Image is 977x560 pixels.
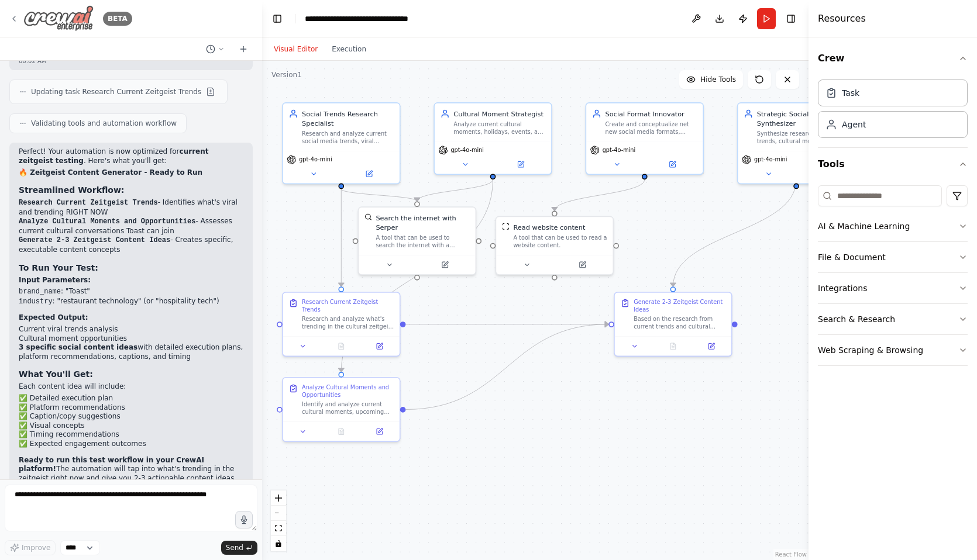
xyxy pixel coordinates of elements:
[645,158,699,170] button: Open in side panel
[325,42,373,56] button: Execution
[234,42,253,56] button: Start a new chat
[757,109,849,127] div: Strategic Social Synthesizer
[19,343,137,351] strong: 3 specific social content ideas
[19,421,243,431] li: ✅ Visual concepts
[269,11,285,27] button: Hide left sidebar
[271,536,286,551] button: toggle interactivity
[842,87,859,99] div: Task
[19,313,88,322] strong: Expected Output:
[376,234,469,249] div: A tool that can be used to search the internet with a search_query. Supports different search typ...
[679,70,743,89] button: Hide Tools
[818,211,968,241] button: AI & Machine Learning
[305,13,436,25] nav: breadcrumb
[818,75,968,147] div: Crew
[19,147,243,165] p: Perfect! Your automation is now optimized for . Here's what you'll get:
[513,223,585,232] div: Read website content
[842,119,866,130] div: Agent
[19,403,243,413] li: ✅ Platform recommendations
[342,168,396,179] button: Open in side panel
[302,130,394,145] div: Research and analyze current social media trends, viral content patterns, and emerging cultural m...
[271,506,286,521] button: zoom out
[19,288,61,296] code: brand_name
[418,259,472,270] button: Open in side panel
[818,42,968,75] button: Crew
[19,334,243,344] li: Cultural moment opportunities
[19,325,243,334] li: Current viral trends analysis
[450,146,484,154] span: gpt-4o-mini
[775,551,807,558] a: React Flow attribution
[818,242,968,272] button: File & Document
[271,70,302,79] div: Version 1
[19,236,170,244] code: Generate 2-3 Zeitgeist Content Ideas
[496,216,614,275] div: ScrapeWebsiteToolRead website contentA tool that can be used to read a website content.
[19,199,158,207] code: Research Current Zeitgeist Trends
[668,179,801,286] g: Edge from 56a0e261-176e-45bd-bb0a-943f7735a46b to 9a37f235-6ebb-4e43-82cc-449f8639329d
[19,168,202,177] strong: 🔥 Zeitgeist Content Generator - Ready to Run
[19,394,243,403] li: ✅ Detailed execution plan
[364,213,372,221] img: SerperDevTool
[818,181,968,375] div: Tools
[282,377,401,442] div: Analyze Cultural Moments and OpportunitiesIdentify and analyze current cultural moments, upcoming...
[19,276,91,284] strong: Input Parameters:
[271,521,286,536] button: fit view
[336,189,346,286] g: Edge from 77353b83-200b-45fe-bb13-44352b61600e to b1403dc2-ad9a-4dcb-99bc-e63e1669985a
[19,297,243,307] li: : "restaurant technology" (or "hospitality tech")
[19,263,98,272] strong: To Run Your Test:
[302,383,394,399] div: Analyze Cultural Moments and Opportunities
[302,109,394,127] div: Social Trends Research Specialist
[19,456,243,492] p: The automation will tap into what's trending in the zeitgeist right now and give you 2-3 actionab...
[103,12,132,26] div: BETA
[363,426,396,437] button: Open in side panel
[653,341,693,352] button: No output available
[19,147,208,165] strong: current zeitgeist testing
[19,440,243,449] li: ✅ Expected engagement outcomes
[19,343,243,361] li: with detailed execution plans, platform recommendations, captions, and timing
[19,185,124,195] strong: Streamlined Workflow:
[19,287,243,297] li: : "Toast"
[818,304,968,334] button: Search & Research
[695,341,728,352] button: Open in side panel
[754,156,787,164] span: gpt-4o-mini
[376,213,469,232] div: Search the internet with Serper
[606,120,697,136] div: Create and conceptualize net new social media formats, content types, and creative executions tha...
[19,57,243,65] div: 08:02 AM
[226,543,243,552] span: Send
[267,42,325,56] button: Visual Editor
[5,540,56,555] button: Improve
[700,75,736,84] span: Hide Tools
[513,234,607,249] div: A tool that can be used to read a website content.
[19,430,243,440] li: ✅ Timing recommendations
[818,335,968,365] button: Web Scraping & Browsing
[19,456,204,473] strong: Ready to run this test workflow in your CrewAI platform!
[19,412,243,421] li: ✅ Caption/copy suggestions
[818,273,968,303] button: Integrations
[453,109,545,118] div: Cultural Moment Strategist
[757,130,849,145] div: Synthesize research from trends, cultural moments, and format innovations to create a comprehensi...
[603,146,636,154] span: gpt-4o-mini
[336,189,422,201] g: Edge from 77353b83-200b-45fe-bb13-44352b61600e to 02798f2b-4e75-4d08-806b-aeb4a152db29
[494,158,548,170] button: Open in side panel
[302,298,394,313] div: Research Current Zeitgeist Trends
[19,198,243,217] li: - Identifies what's viral and trending RIGHT NOW
[453,120,545,136] div: Analyze current cultural moments, holidays, events, and trending topics to develop authentic ways...
[614,292,732,357] div: Generate 2-3 Zeitgeist Content IdeasBased on the research from current trends and cultural moment...
[405,320,608,329] g: Edge from b1403dc2-ad9a-4dcb-99bc-e63e1669985a to 9a37f235-6ebb-4e43-82cc-449f8639329d
[19,382,243,392] p: Each content idea will include:
[606,109,697,118] div: Social Format Innovator
[22,543,50,552] span: Improve
[201,42,229,56] button: Switch to previous chat
[363,341,396,352] button: Open in side panel
[550,179,649,210] g: Edge from d2b28010-490c-46a5-a0ca-2625dbac23ad to 06126910-3ebe-46c4-9a29-305af8239f45
[271,490,286,551] div: React Flow controls
[586,102,704,175] div: Social Format InnovatorCreate and conceptualize net new social media formats, content types, and ...
[235,511,253,528] button: Click to speak your automation idea
[358,206,477,275] div: SerperDevToolSearch the internet with SerperA tool that can be used to search the internet with a...
[818,12,866,26] h4: Resources
[321,426,362,437] button: No output available
[302,400,394,416] div: Identify and analyze current cultural moments, upcoming holidays, seasonal events, and trending c...
[299,156,332,164] span: gpt-4o-mini
[19,217,243,236] li: - Assesses current cultural conversations Toast can join
[221,541,257,555] button: Send
[19,236,243,254] li: - Creates specific, executable content concepts
[737,102,856,184] div: Strategic Social SynthesizerSynthesize research from trends, cultural moments, and format innovat...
